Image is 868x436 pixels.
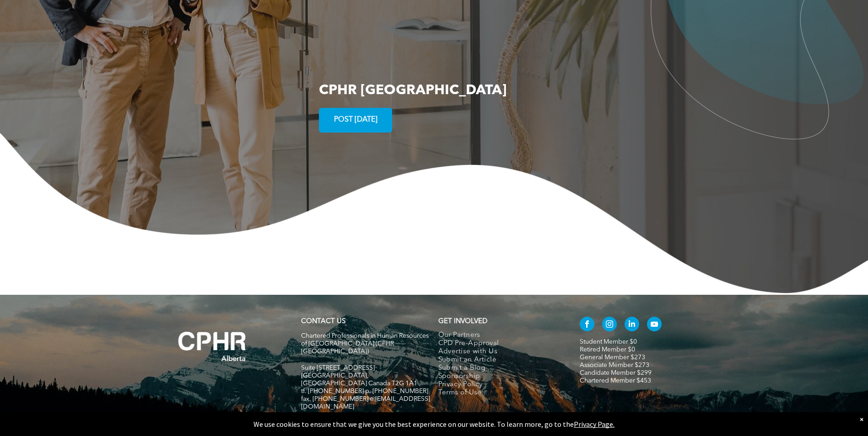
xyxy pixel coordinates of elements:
[301,372,417,387] span: [GEOGRAPHIC_DATA], [GEOGRAPHIC_DATA] Canada T2G 1A1
[160,313,265,380] img: A white background with a few lines on it
[438,372,561,381] a: Sponsorship
[574,420,615,429] a: Privacy Page.
[438,348,561,356] a: Advertise with Us
[580,370,652,376] a: Candidate Member $299
[301,388,428,394] span: tf. [PHONE_NUMBER] p. [PHONE_NUMBER]
[438,318,487,325] span: GET INVOLVED
[625,317,639,334] a: linkedin
[438,356,561,364] a: Submit an Article
[602,317,617,334] a: instagram
[860,415,863,424] div: Dismiss notification
[580,354,645,361] a: General Member $273
[301,365,375,371] span: Suite [STREET_ADDRESS]
[580,346,635,353] a: Retired Member $0
[438,381,561,389] a: Privacy Policy
[580,339,637,345] a: Student Member $0
[580,378,651,384] a: Chartered Member $453
[580,317,594,334] a: facebook
[438,364,561,372] a: Submit a Blog
[438,331,561,340] a: Our Partners
[580,362,649,368] a: Associate Member $273
[301,396,430,410] span: fax. [PHONE_NUMBER] e:[EMAIL_ADDRESS][DOMAIN_NAME]
[319,84,507,97] span: CPHR [GEOGRAPHIC_DATA]
[301,333,429,355] span: Chartered Professionals in Human Resources of [GEOGRAPHIC_DATA] (CPHR [GEOGRAPHIC_DATA])
[319,108,392,133] a: POST [DATE]
[438,389,561,397] a: Terms of Use
[647,317,662,334] a: youtube
[301,318,345,325] a: CONTACT US
[438,340,561,348] a: CPD Pre-Approval
[331,111,381,129] span: POST [DATE]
